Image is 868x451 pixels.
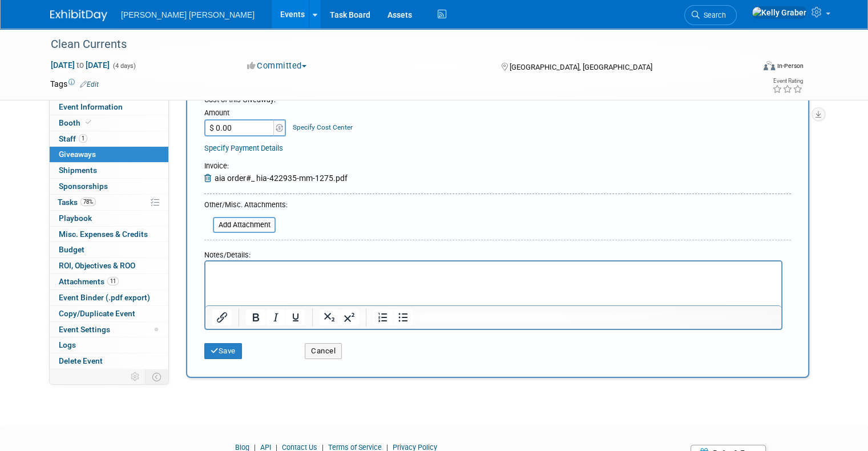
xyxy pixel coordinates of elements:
span: Logs [59,340,76,349]
span: [GEOGRAPHIC_DATA], [GEOGRAPHIC_DATA] [510,63,652,71]
td: Tags [50,78,99,90]
button: Insert/edit link [212,309,232,325]
td: Toggle Event Tabs [146,369,169,384]
span: 1 [79,134,87,143]
a: Delete Event [50,353,168,369]
button: Save [204,343,242,359]
span: Staff [59,134,87,143]
span: ROI, Objectives & ROO [59,261,135,270]
a: Edit [80,80,99,88]
a: Booth [50,115,168,131]
a: Search [684,5,737,25]
button: Cancel [305,343,342,359]
button: Committed [243,60,311,72]
a: ROI, Objectives & ROO [50,258,168,273]
a: Sponsorships [50,179,168,194]
span: Playbook [59,214,92,223]
div: Other/Misc. Attachments: [204,200,288,213]
button: Bullet list [393,309,413,325]
button: Subscript [320,309,339,325]
a: Tasks78% [50,195,168,210]
a: Misc. Expenses & Credits [50,227,168,242]
span: (4 days) [112,62,136,70]
a: Copy/Duplicate Event [50,306,168,321]
span: Search [700,11,726,19]
a: Specify Cost Center [293,123,353,131]
span: Modified Layout [155,328,158,331]
button: Underline [286,309,305,325]
a: Playbook [50,211,168,226]
a: Event Binder (.pdf export) [50,290,168,305]
a: Attachments11 [50,274,168,289]
div: Event Format [692,59,804,76]
a: Budget [50,242,168,257]
span: Tasks [58,198,96,207]
img: ExhibitDay [50,10,107,21]
img: Kelly Graber [752,6,807,19]
td: Personalize Event Tab Strip [126,369,146,384]
button: Superscript [340,309,359,325]
button: Bold [246,309,265,325]
div: In-Person [777,62,804,70]
span: 78% [80,198,96,206]
span: Misc. Expenses & Credits [59,229,148,239]
span: Budget [59,245,84,254]
span: Event Settings [59,325,110,334]
span: Event Binder (.pdf export) [59,293,150,302]
div: Clean Currents [47,34,740,55]
span: aia order#_ hia-422935-mm-1275.pdf [215,174,348,183]
span: Copy/Duplicate Event [59,309,135,318]
div: Amount [204,108,287,119]
span: to [75,61,86,70]
span: Sponsorships [59,182,108,191]
a: Event Information [50,99,168,115]
span: Giveaways [59,150,96,159]
span: Shipments [59,166,97,175]
i: Booth reservation complete [86,119,91,126]
span: Delete Event [59,356,103,365]
a: Event Settings [50,322,168,337]
span: 11 [107,277,119,285]
a: Giveaways [50,147,168,162]
span: [DATE] [DATE] [50,60,110,70]
button: Italic [266,309,285,325]
a: Logs [50,337,168,353]
span: Attachments [59,277,119,286]
a: Shipments [50,163,168,178]
span: Booth [59,118,94,127]
button: Numbered list [373,309,393,325]
span: [PERSON_NAME] [PERSON_NAME] [121,10,255,19]
div: Invoice: [204,161,348,172]
iframe: Rich Text Area [205,261,781,305]
div: Notes/Details: [204,245,782,260]
a: Specify Payment Details [204,144,283,152]
div: Event Rating [772,78,803,84]
a: Remove Attachment [204,174,215,183]
a: Staff1 [50,131,168,147]
span: Event Information [59,102,123,111]
img: Format-Inperson.png [764,61,775,70]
